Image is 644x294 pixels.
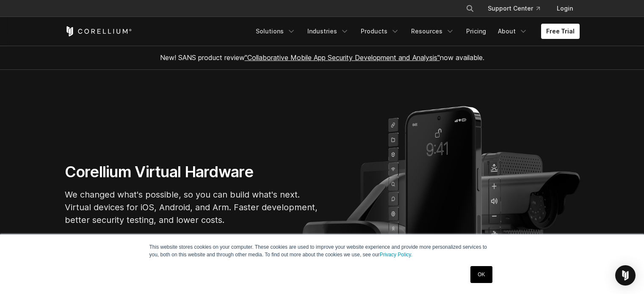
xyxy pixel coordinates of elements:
p: We changed what's possible, so you can build what's next. Virtual devices for iOS, Android, and A... [65,188,319,226]
a: Resources [406,24,459,39]
a: About [493,24,533,39]
a: Products [356,24,404,39]
div: Open Intercom Messenger [615,265,636,286]
a: Industries [302,24,354,39]
span: New! SANS product review now available. [160,53,484,62]
a: Pricing [461,24,491,39]
button: Search [462,1,478,16]
h1: Corellium Virtual Hardware [65,162,319,181]
div: Navigation Menu [456,1,580,16]
a: Free Trial [541,24,580,39]
a: Corellium Home [65,26,132,36]
a: Login [550,1,580,16]
div: Navigation Menu [251,24,580,39]
p: This website stores cookies on your computer. These cookies are used to improve your website expe... [149,243,495,258]
a: "Collaborative Mobile App Security Development and Analysis" [245,53,440,62]
a: OK [470,266,492,283]
a: Solutions [251,24,301,39]
a: Support Center [481,1,547,16]
a: Privacy Policy. [380,252,412,258]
